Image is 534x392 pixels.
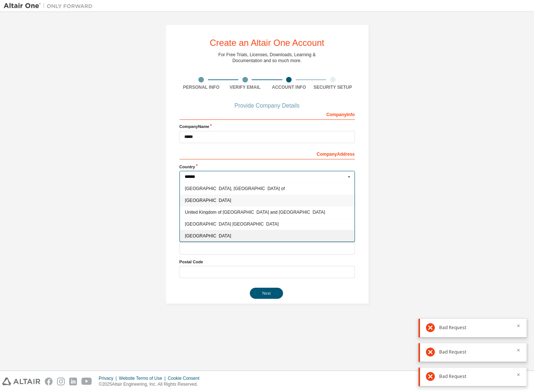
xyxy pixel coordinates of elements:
div: Account Info [267,84,311,90]
label: Country [179,164,355,170]
div: Privacy [99,375,119,381]
img: linkedin.svg [69,378,77,385]
img: instagram.svg [57,378,65,385]
div: Cookie Consent [168,375,204,381]
span: Bad Request [439,325,466,331]
span: Bad Request [439,349,466,355]
button: Next [250,288,283,299]
span: [GEOGRAPHIC_DATA] [GEOGRAPHIC_DATA] [185,222,349,226]
img: altair_logo.svg [2,378,40,385]
label: Postal Code [179,259,355,265]
span: [GEOGRAPHIC_DATA] [185,234,349,238]
img: facebook.svg [45,378,53,385]
div: Company Info [179,108,355,120]
div: For Free Trials, Licenses, Downloads, Learning & Documentation and so much more. [218,52,316,64]
span: [GEOGRAPHIC_DATA], [GEOGRAPHIC_DATA] of [185,186,349,191]
div: Create an Altair One Account [210,38,325,47]
div: Website Terms of Use [119,375,168,381]
span: Bad Request [439,374,466,379]
div: Company Address [179,148,355,159]
img: Altair One [4,2,96,10]
div: Provide Company Details [179,104,355,108]
label: Company Name [179,124,355,129]
div: Verify Email [223,84,267,90]
span: [GEOGRAPHIC_DATA] [185,198,349,203]
span: United Kingdom of [GEOGRAPHIC_DATA] and [GEOGRAPHIC_DATA] [185,210,349,214]
div: Personal Info [179,84,224,90]
div: Security Setup [311,84,355,90]
img: youtube.svg [81,378,92,385]
p: © 2025 Altair Engineering, Inc. All Rights Reserved. [99,381,204,388]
